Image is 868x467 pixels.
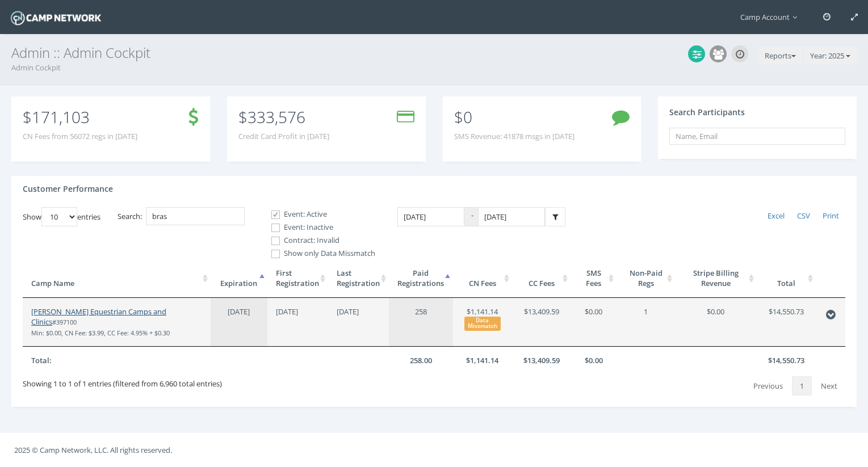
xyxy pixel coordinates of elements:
th: Expiration: activate to sort column descending [211,259,267,298]
th: Stripe Billing Revenue: activate to sort column ascending [675,259,756,298]
label: Event: Inactive [262,222,375,233]
div: Showing 1 to 1 of 1 entries (filtered from 6,960 total entries) [23,375,222,389]
label: Show only Data Missmatch [262,248,375,259]
input: Date Range: From [397,207,464,227]
a: Admin Cockpit [11,62,61,73]
span: Camp Account [740,12,803,22]
th: 258.00 [389,346,453,375]
input: Name, Email [669,128,845,145]
img: Camp Network [9,8,103,28]
th: $13,409.59 [512,346,571,375]
p: $ [238,111,329,123]
h4: Customer Performance [23,184,113,193]
td: $13,409.59 [512,298,571,347]
label: Search: [118,207,245,226]
span: 333,576 [248,106,305,128]
th: Camp Name: activate to sort column ascending [23,259,211,298]
a: Print [816,207,845,225]
span: Year: 2025 [810,51,844,61]
div: Data Missmatch [464,317,501,330]
a: Excel [761,207,791,225]
span: Credit Card Profit in [DATE] [238,131,329,142]
input: Search: [146,207,245,226]
label: Contract: Invalid [262,235,375,246]
td: $0.00 [675,298,756,347]
p: 2025 © Camp Network, LLC. All rights reserved. [14,444,854,456]
span: $0 [454,106,472,128]
a: Next [813,376,845,396]
p: $ [23,111,137,123]
a: CSV [791,207,816,225]
span: CN Fees from 56072 regs in [DATE] [23,131,137,142]
th: PaidRegistrations: activate to sort column ascending [389,259,453,298]
h4: Search Participants [669,108,745,116]
th: CN Fees: activate to sort column ascending [453,259,512,298]
th: SMS Fees: activate to sort column ascending [571,259,617,298]
th: $14,550.73 [757,346,816,375]
th: FirstRegistration: activate to sort column ascending [267,259,328,298]
td: [DATE] [328,298,389,347]
th: Total: activate to sort column ascending [757,259,816,298]
th: $1,141.14 [453,346,512,375]
span: Print [823,211,839,221]
th: $0.00 [571,346,617,375]
a: [PERSON_NAME] Equestrian Camps and Clinics [31,306,166,327]
td: 258 [389,298,453,347]
button: Reports [758,47,802,65]
td: $0.00 [571,298,617,347]
span: - [464,207,478,227]
td: [DATE] [267,298,328,347]
th: Total: [23,346,211,375]
a: Previous [745,376,791,396]
td: 1 [617,298,675,347]
span: 171,103 [32,106,90,128]
span: SMS Revenue: 41878 msgs in [DATE] [454,131,575,142]
input: Date Range: To [478,207,545,227]
label: Event: Active [262,209,375,220]
h3: Admin :: Admin Cockpit [11,45,857,60]
td: $14,550.73 [757,298,816,347]
span: CSV [797,211,810,221]
td: $1,141.14 [453,298,512,347]
th: CC Fees: activate to sort column ascending [512,259,571,298]
a: 1 [792,376,812,396]
select: Showentries [41,207,77,226]
th: Non-Paid Regs: activate to sort column ascending [617,259,675,298]
th: LastRegistration: activate to sort column ascending [328,259,389,298]
span: Excel [768,211,785,221]
small: #397100 Min: $0.00, CN Fee: $3.99, CC Fee: 4.95% + $0.30 [31,318,170,337]
button: Year: 2025 [804,47,857,65]
label: Show entries [23,207,100,226]
span: [DATE] [228,306,250,317]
